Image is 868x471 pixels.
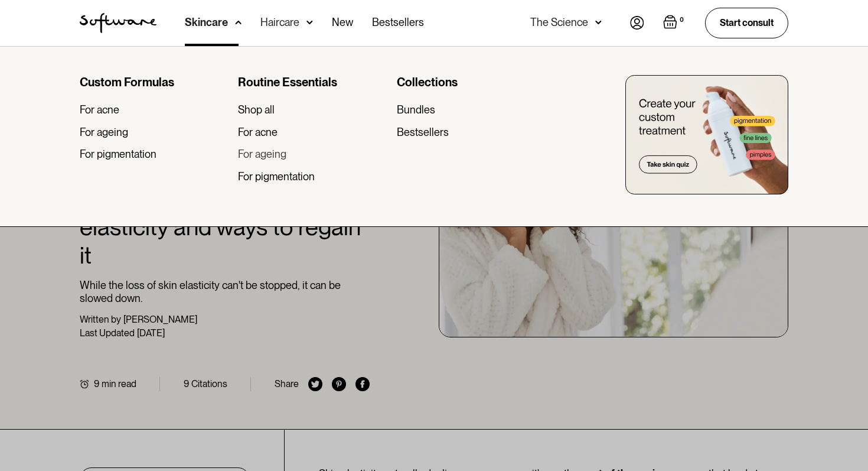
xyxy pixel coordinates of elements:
div: Custom Formulas [80,75,229,89]
div: For ageing [80,126,128,139]
a: Shop all [238,103,387,116]
a: Bestsellers [397,126,546,139]
a: For ageing [238,148,387,161]
div: 0 [677,15,686,25]
a: For acne [80,103,229,116]
div: Haircare [260,17,299,28]
img: arrow down [235,17,242,28]
a: For acne [238,126,387,139]
div: Bestsellers [397,126,449,139]
div: Skincare [185,17,228,28]
div: For ageing [238,148,286,161]
img: arrow down [595,17,602,28]
img: Software Logo [80,13,156,33]
a: Start consult [705,8,788,38]
a: Open empty cart [663,15,686,31]
a: For ageing [80,126,229,139]
div: For acne [80,103,119,116]
a: home [80,13,156,33]
div: The Science [530,17,588,28]
a: For pigmentation [238,170,387,183]
a: Bundles [397,103,546,116]
div: Routine Essentials [238,75,387,89]
div: For acne [238,126,278,139]
div: For pigmentation [80,148,156,161]
div: Bundles [397,103,435,116]
div: Shop all [238,103,275,116]
img: arrow down [306,17,313,28]
div: For pigmentation [238,170,315,183]
div: Collections [397,75,546,89]
a: For pigmentation [80,148,229,161]
img: create you custom treatment bottle [625,75,788,194]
